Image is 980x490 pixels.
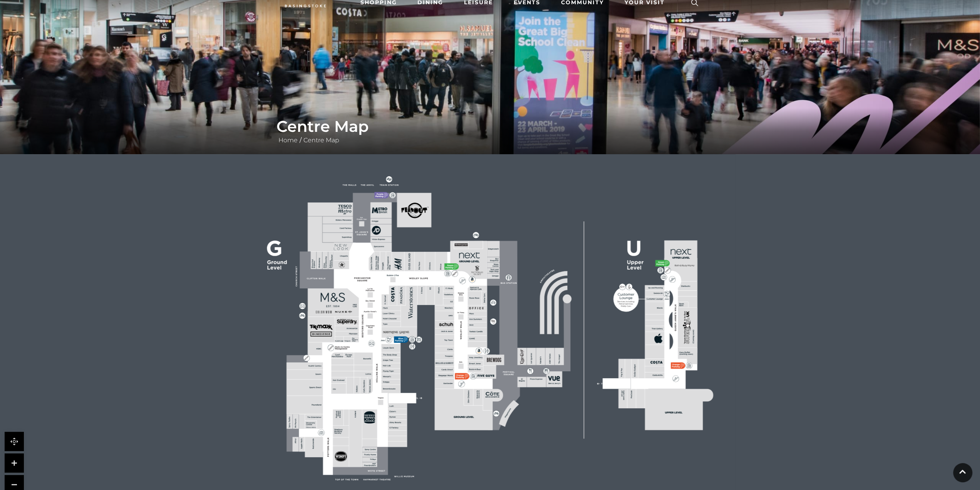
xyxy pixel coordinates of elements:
[302,136,341,144] a: Centre Map
[276,136,300,144] a: Home
[271,117,710,145] div: /
[276,117,704,136] h1: Centre Map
